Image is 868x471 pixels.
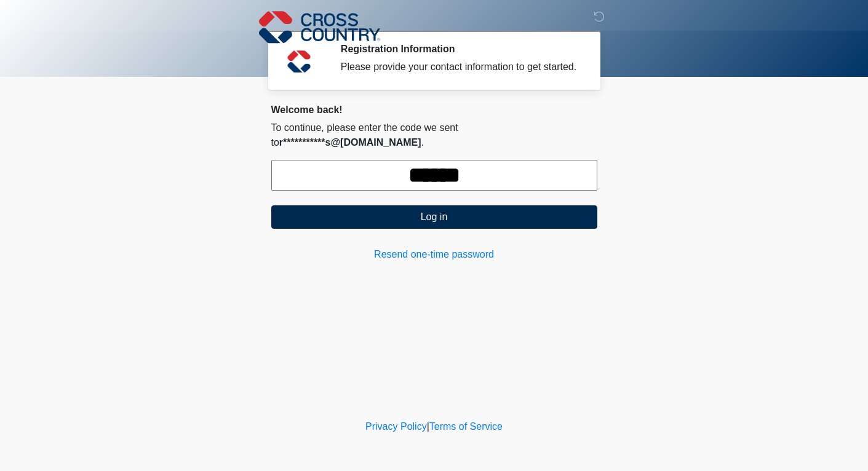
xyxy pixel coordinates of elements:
a: Privacy Policy [365,421,427,432]
a: | [427,421,429,432]
div: Please provide your contact information to get started. [341,60,579,74]
h2: Welcome back! [271,104,597,116]
a: Terms of Service [429,421,503,432]
img: Agent Avatar [281,43,317,80]
p: To continue, please enter the code we sent to . [271,121,597,150]
button: Log in [271,205,597,229]
a: Resend one-time password [271,247,597,262]
img: Cross Country Logo [259,9,381,45]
